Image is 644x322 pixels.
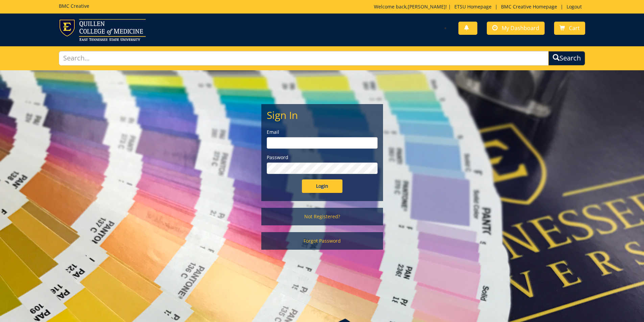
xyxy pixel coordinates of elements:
[502,24,539,32] span: My Dashboard
[267,154,378,161] label: Password
[451,3,495,10] a: ETSU Homepage
[554,22,585,35] a: Cart
[374,3,585,10] p: Welcome back, ! | | |
[59,3,89,8] h5: BMC Creative
[59,51,549,66] input: Search...
[548,51,585,66] button: Search
[408,3,446,10] a: [PERSON_NAME]
[498,3,560,10] a: BMC Creative Homepage
[569,24,580,32] span: Cart
[267,129,378,135] label: Email
[261,208,383,225] a: Not Registered?
[59,19,146,41] img: ETSU logo
[267,109,378,121] h2: Sign In
[487,22,545,35] a: My Dashboard
[261,232,383,250] a: Forgot Password
[302,179,342,193] input: Login
[563,3,585,10] a: Logout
